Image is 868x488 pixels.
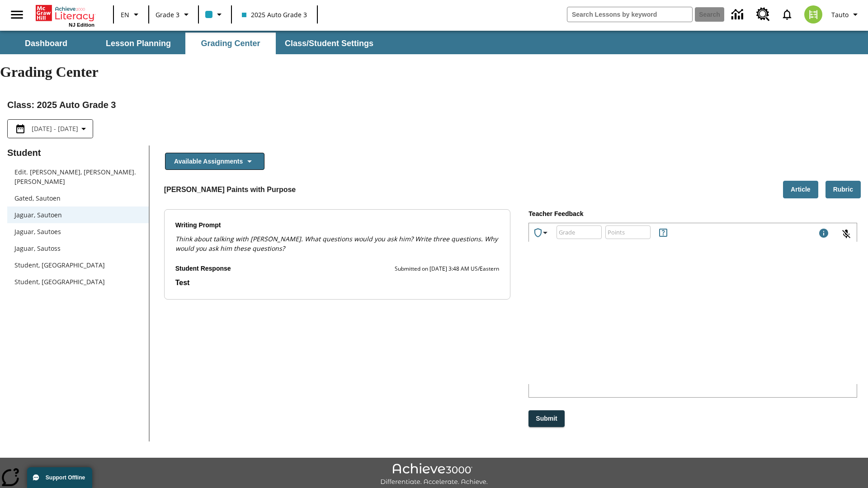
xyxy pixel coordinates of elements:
[156,10,179,19] span: Grade 3
[804,5,822,23] img: avatar image
[605,225,651,239] div: Points: Must be equal to or less than 25.
[557,225,602,239] div: Grade: Letters, numbers, %, + and - are allowed.
[828,6,864,23] button: Profile/Settings
[7,98,861,112] h2: Class : 2025 Auto Grade 3
[835,223,857,245] button: Click to activate and allow voice recognition
[14,244,142,253] span: Jaguar, Sautoss
[32,124,78,133] span: [DATE] - [DATE]
[751,2,775,27] a: Resource Center, Will open in new tab
[117,6,146,23] button: Language: EN, Select a language
[175,277,500,288] p: Student Response
[7,223,149,240] div: Jaguar, Sautoes
[164,184,296,195] p: [PERSON_NAME] Paints with Purpose
[557,220,602,244] input: Grade: Letters, numbers, %, + and - are allowed.
[175,277,500,288] p: Test
[7,190,149,206] div: Gated, Sautoen
[202,6,228,23] button: Class color is light blue. Change class color
[242,10,307,19] span: 2025 Auto Grade 3
[36,4,94,22] a: Home
[4,1,30,28] button: Open side menu
[14,277,142,286] span: Student, [GEOGRAPHIC_DATA]
[726,2,751,27] a: Data Center
[36,3,94,28] div: Home
[395,264,499,273] p: Submitted on [DATE] 3:48 AM US/Eastern
[93,33,184,54] button: Lesson Planning
[831,10,849,19] span: Tauto
[152,6,195,23] button: Grade: Grade 3, Select a grade
[11,123,89,134] button: Select the date range menu item
[14,193,142,203] span: Gated, Sautoen
[775,3,799,26] a: Notifications
[14,260,142,270] span: Student, [GEOGRAPHIC_DATA]
[380,463,488,486] img: Achieve3000 Differentiate Accelerate Achieve
[567,7,692,22] input: search field
[7,145,149,160] p: Student
[175,264,231,274] p: Student Response
[27,467,92,488] button: Support Offline
[7,240,149,257] div: Jaguar, Sautoss
[175,221,500,230] p: Writing Prompt
[14,167,142,186] span: Edit. [PERSON_NAME], [PERSON_NAME]. [PERSON_NAME]
[818,228,829,240] div: Maximum 1000 characters Press Escape to exit toolbar and use left and right arrow keys to access ...
[528,410,564,427] button: Submit
[799,3,828,26] button: Select a new avatar
[7,206,149,223] div: Jaguar, Sautoen
[121,10,129,19] span: EN
[529,224,554,242] button: Achievements
[826,181,861,198] button: Rubric, Will open in new tab
[175,234,500,253] div: Think about talking with [PERSON_NAME]. What questions would you ask him? Write three questions. ...
[7,257,149,273] div: Student, [GEOGRAPHIC_DATA]
[7,164,149,190] div: Edit. [PERSON_NAME], [PERSON_NAME]. [PERSON_NAME]
[278,33,381,54] button: Class/Student Settings
[7,273,149,290] div: Student, [GEOGRAPHIC_DATA]
[78,123,89,134] svg: Collapse Date Range Filter
[528,209,857,219] p: Teacher Feedback
[1,33,91,54] button: Dashboard
[165,153,264,170] button: Available Assignments
[14,210,142,220] span: Jaguar, Sautoen
[605,220,651,244] input: Points: Must be equal to or less than 25.
[783,181,818,198] button: Article, Will open in new tab
[69,22,94,28] span: NJ Edition
[654,224,672,242] button: Rules for Earning Points and Achievements, Will open in new tab
[46,474,85,481] span: Support Offline
[14,227,142,236] span: Jaguar, Sautoes
[185,33,276,54] button: Grading Center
